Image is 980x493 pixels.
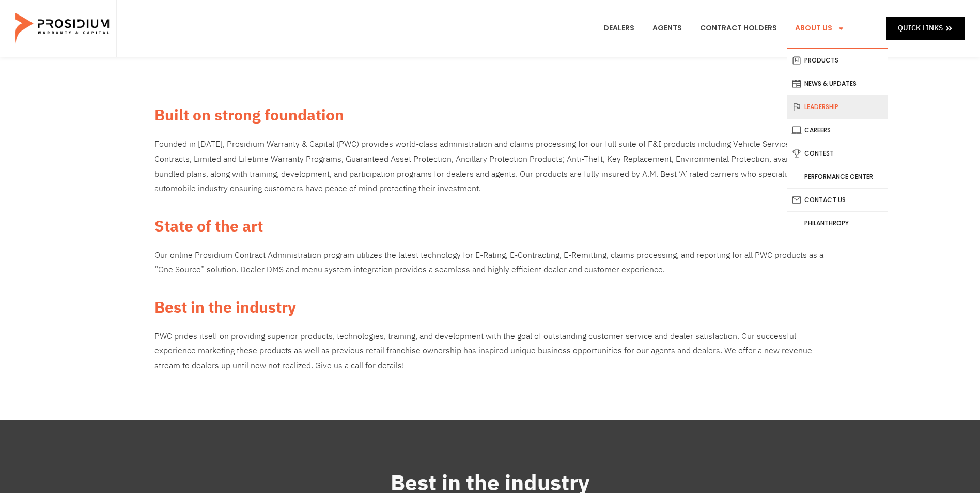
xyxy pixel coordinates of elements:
a: Agents [645,9,690,48]
a: Contest [787,142,888,165]
a: About Us [787,9,852,48]
h2: State of the art [154,214,826,238]
a: Leadership [787,96,888,118]
p: Founded in [DATE], Prosidium Warranty & Capital (PWC) provides world-class administration and cla... [154,137,826,196]
h2: Best in the industry [154,296,826,319]
h2: Built on strong foundation [154,103,826,127]
ul: About Us [787,48,888,235]
a: Contact Us [787,189,888,211]
a: Products [787,49,888,72]
nav: Menu [596,9,852,48]
a: Philanthropy [787,212,888,235]
div: PWC prides itself on providing superior products, technologies, training, and development with th... [154,329,826,374]
a: Contract Holders [692,9,785,48]
a: Performance Center [787,165,888,188]
span: Quick Links [898,22,943,35]
a: News & Updates [787,72,888,95]
a: Quick Links [886,17,965,39]
p: Our online Prosidium Contract Administration program utilizes the latest technology for E-Rating,... [154,248,826,278]
a: Dealers [596,9,642,48]
a: Careers [787,119,888,142]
